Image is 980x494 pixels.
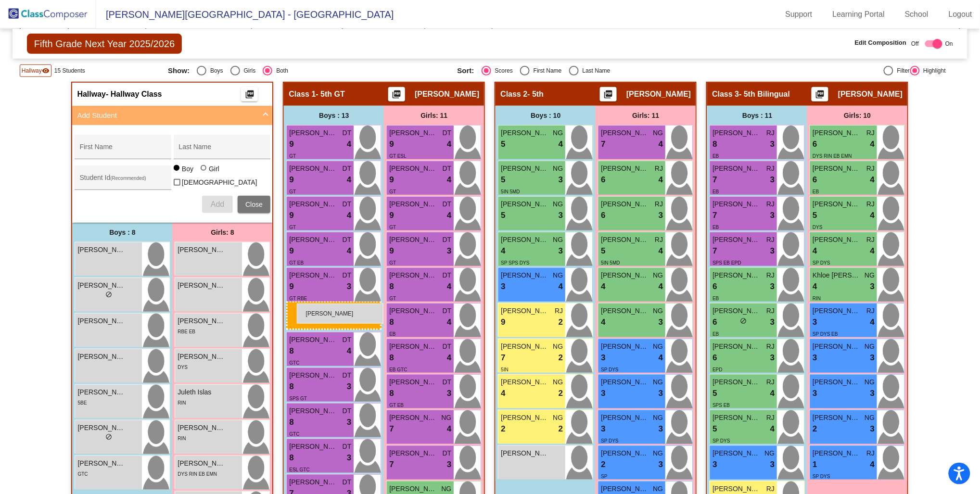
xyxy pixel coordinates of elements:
span: 4 [501,245,505,257]
span: [PERSON_NAME] [289,235,337,245]
span: RJ [866,199,875,209]
span: 6 [601,209,605,222]
span: [PERSON_NAME] [389,235,437,245]
span: 9 [389,138,394,151]
span: SP SPS DYS [501,260,529,266]
span: Off [911,39,919,48]
span: 3 [770,245,775,257]
span: [PERSON_NAME] [77,387,126,397]
span: RJ [766,306,775,316]
span: [PERSON_NAME] [813,377,861,387]
span: [PERSON_NAME] [838,89,903,99]
span: GT [389,296,396,301]
span: 5 [601,245,605,257]
span: RJ [766,235,775,245]
span: RJ [766,377,775,387]
span: [PERSON_NAME] [601,306,649,316]
span: 4 [601,316,605,329]
span: [PERSON_NAME] [501,306,549,316]
span: do_not_disturb_alt [105,291,112,298]
button: Print Students Details [388,87,405,101]
div: Girls: 10 [807,106,907,125]
span: 4 [447,174,451,186]
mat-icon: picture_as_pdf [391,89,403,103]
span: 9 [389,245,394,257]
span: 4 [813,245,817,257]
span: RJ [866,164,875,174]
button: Add [202,196,233,213]
span: [PERSON_NAME] [178,245,226,255]
div: Girls: 11 [596,106,696,125]
span: GT [289,153,296,159]
span: [PERSON_NAME] [813,164,861,174]
span: 4 [447,280,451,293]
span: 4 [347,138,351,151]
mat-panel-title: Add Student [77,110,256,121]
span: GT [289,225,296,230]
mat-radio-group: Select an option [168,66,450,76]
span: RJ [766,270,775,280]
span: GT EB [289,260,304,266]
input: First Name [79,147,166,154]
span: DT [343,199,352,209]
span: 4 [659,174,663,186]
span: 2 [559,316,563,329]
button: Print Students Details [812,87,828,101]
span: 4 [347,209,351,222]
span: DT [443,128,452,138]
div: Boys [206,66,223,75]
span: 5 [501,174,505,186]
span: [PERSON_NAME] [389,270,437,280]
span: [PERSON_NAME] [713,377,761,387]
span: [PERSON_NAME] [501,164,549,174]
div: Boys : 13 [284,106,384,125]
span: 3 [347,380,351,393]
input: Student Id [79,177,166,185]
span: 3 [813,387,817,400]
span: NG [653,377,663,387]
span: DT [343,270,352,280]
span: NG [553,235,563,245]
span: [PERSON_NAME] [601,164,649,174]
span: 4 [447,209,451,222]
span: RJ [655,164,663,174]
span: [PERSON_NAME] [713,270,761,280]
button: Close [238,196,270,213]
span: SPS GT [289,396,307,401]
span: 4 [347,174,351,186]
div: Girl [208,164,219,174]
span: 3 [813,316,817,329]
span: 9 [389,174,394,186]
span: [PERSON_NAME] [713,235,761,245]
span: [PERSON_NAME] [601,235,649,245]
span: [PERSON_NAME] [813,235,861,245]
button: Print Students Details [600,87,617,101]
div: Boys : 11 [707,106,807,125]
span: GTC [289,360,299,366]
span: SP DYS EB [813,331,838,337]
span: Class 2 [500,89,527,99]
span: DYS RIN EB EMN [813,153,852,159]
span: 6 [601,174,605,186]
span: 3 [813,352,817,364]
span: 3 [659,209,663,222]
span: DT [343,370,352,380]
span: 6 [813,174,817,186]
span: 4 [659,280,663,293]
div: Scores [491,66,513,75]
div: Boy [181,164,193,174]
span: GT RBE [289,296,307,301]
span: 3 [770,138,775,151]
span: 8 [389,316,394,329]
span: NG [553,199,563,209]
span: DYS [178,365,188,370]
span: 4 [770,387,775,400]
span: 5BE [77,400,87,405]
span: 3 [659,316,663,329]
span: [PERSON_NAME] [601,377,649,387]
span: 5 [813,209,817,222]
span: 3 [870,387,875,400]
span: 5IN 5MD [501,189,520,194]
span: RJ [766,199,775,209]
span: 4 [659,138,663,151]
